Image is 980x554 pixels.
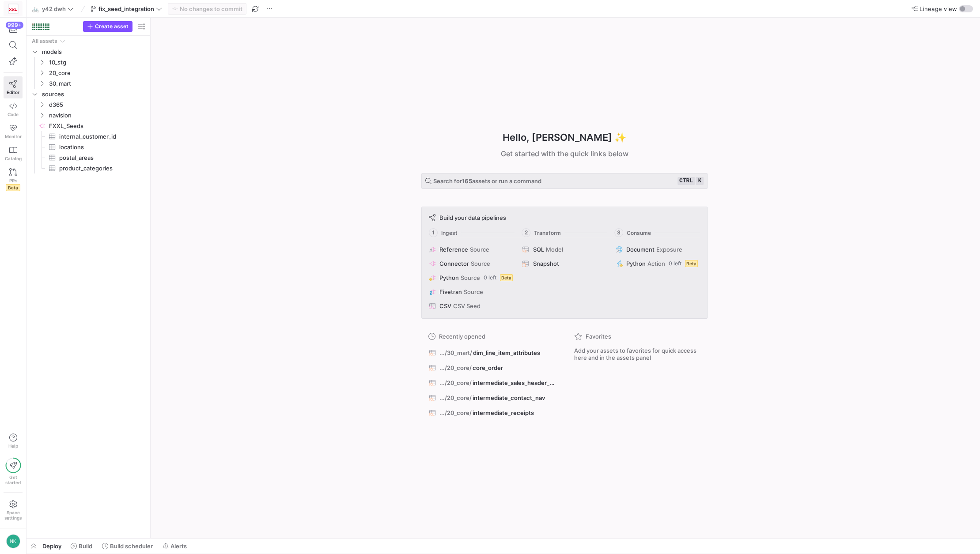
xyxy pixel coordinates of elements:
[427,392,556,403] button: .../20_core/intermediate_contact_nav
[4,430,23,452] button: Help
[439,214,506,221] span: Build your data pipelines
[626,260,646,267] span: Python
[59,132,136,142] span: internal_customer_id​​​​​​​​​
[49,68,145,78] span: 20_core
[7,90,19,95] span: Editor
[6,22,23,29] div: 999+
[473,379,554,386] span: intermediate_sales_header_nav
[439,302,451,309] span: CSV
[427,272,515,283] button: PythonSource0 leftBeta
[439,364,472,371] span: .../20_core/
[30,89,147,99] div: Press SPACE to select this row.
[656,246,682,253] span: Exposure
[439,333,485,340] span: Recently opened
[520,258,608,269] button: Snapshot
[42,47,145,57] span: models
[42,89,145,99] span: sources
[473,394,545,401] span: intermediate_contact_nav
[79,543,92,550] span: Build
[30,142,147,152] a: locations​​​​​​​​​
[696,177,704,185] kbd: k
[83,21,132,32] button: Create asset
[6,184,20,191] span: Beta
[30,152,147,163] div: Press SPACE to select this row.
[4,532,23,550] button: NK
[30,142,147,152] div: Press SPACE to select this row.
[30,3,76,15] button: 🚲y42 dwh
[439,349,472,356] span: .../30_mart/
[439,409,472,416] span: .../20_core/
[4,1,23,16] a: https://storage.googleapis.com/y42-prod-data-exchange/images/oGOSqxDdlQtxIPYJfiHrUWhjI5fT83rRj0ID...
[464,288,483,295] span: Source
[30,121,147,131] a: FXXL_Seeds​​​​​​​​
[5,156,22,161] span: Catalog
[8,112,19,117] span: Code
[30,163,147,173] div: Press SPACE to select this row.
[4,98,23,121] a: Code
[427,286,515,297] button: FivetranSource
[919,5,957,12] span: Lineage view
[421,148,708,159] div: Get started with the quick links below
[98,5,154,12] span: fix_seed_integration
[647,260,665,267] span: Action
[98,539,157,554] button: Build scheduler
[427,244,515,255] button: ReferenceSource
[59,142,136,152] span: locations​​​​​​​​​
[4,454,23,489] button: Getstarted
[470,246,489,253] span: Source
[685,260,698,267] span: Beta
[427,362,556,373] button: .../20_core/core_order
[4,76,23,98] a: Editor
[49,79,145,89] span: 30_mart
[4,510,22,520] span: Space settings
[30,78,147,89] div: Press SPACE to select this row.
[433,177,541,185] span: Search for assets or run a command
[30,110,147,121] div: Press SPACE to select this row.
[30,131,147,142] a: internal_customer_id​​​​​​​​​
[32,6,38,12] span: 🚲
[669,260,681,267] span: 0 left
[427,377,556,388] button: .../20_core/intermediate_sales_header_nav
[170,543,187,550] span: Alerts
[586,333,611,340] span: Favorites
[8,443,19,448] span: Help
[500,274,513,281] span: Beta
[427,407,556,418] button: .../20_core/intermediate_receipts
[614,244,702,255] button: DocumentExposure
[545,246,563,253] span: Model
[533,260,559,267] span: Snapshot
[427,301,515,311] button: CSVCSV Seed
[9,178,17,183] span: PRs
[614,258,702,269] button: PythonAction0 leftBeta
[42,543,61,550] span: Deploy
[59,153,136,163] span: postal_areas​​​​​​​​​
[67,539,96,554] button: Build
[473,409,534,416] span: intermediate_receipts
[30,46,147,57] div: Press SPACE to select this row.
[677,177,695,185] kbd: ctrl
[484,275,496,281] span: 0 left
[471,260,490,267] span: Source
[6,534,20,548] div: NK
[30,57,147,68] div: Press SPACE to select this row.
[520,244,608,255] button: SQLModel
[30,163,147,173] a: product_categories​​​​​​​​​
[59,163,136,173] span: product_categories​​​​​​​​​
[533,246,544,253] span: SQL
[42,5,66,12] span: y42 dwh
[503,130,626,145] h1: Hello, [PERSON_NAME] ✨
[95,23,129,30] span: Create asset
[439,288,462,295] span: Fivetran
[30,99,147,110] div: Press SPACE to select this row.
[574,347,700,361] span: Add your assets to favorites for quick access here and in the assets panel
[30,131,147,142] div: Press SPACE to select this row.
[439,379,472,386] span: .../20_core/
[427,258,515,269] button: ConnectorSource
[30,152,147,163] a: postal_areas​​​​​​​​​
[30,68,147,78] div: Press SPACE to select this row.
[473,364,503,371] span: core_order
[88,3,164,15] button: fix_seed_integration
[5,134,22,139] span: Monitor
[4,143,23,165] a: Catalog
[473,349,540,356] span: dim_line_item_attributes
